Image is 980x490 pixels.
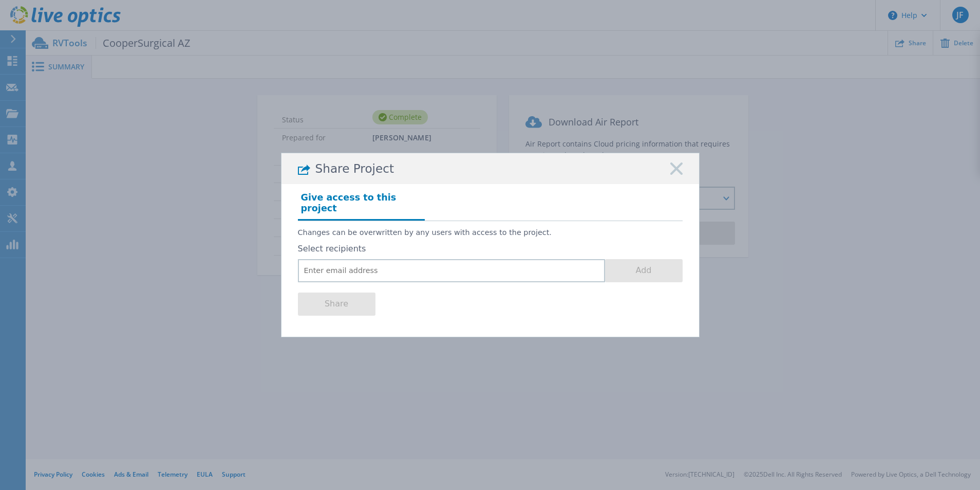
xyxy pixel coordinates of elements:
[605,259,683,282] button: Add
[298,189,425,220] h4: Give access to this project
[298,228,683,237] p: Changes can be overwritten by any users with access to the project.
[298,244,683,253] label: Select recipients
[315,162,394,176] span: Share Project
[298,259,605,282] input: Enter email address
[298,293,375,316] button: Share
